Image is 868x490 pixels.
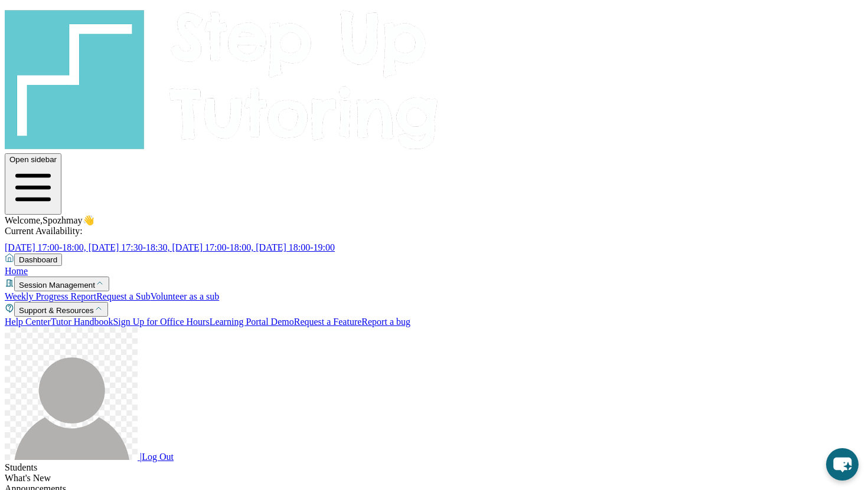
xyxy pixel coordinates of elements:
[210,317,294,327] a: Learning Portal Demo
[5,327,138,460] img: user-img
[14,254,62,266] button: Dashboard
[9,155,57,164] span: Open sidebar
[142,452,174,462] span: Log Out
[5,242,335,252] span: [DATE] 17:00-18:00, [DATE] 17:30-18:30, [DATE] 17:00-18:00, [DATE] 18:00-19:00
[151,291,220,301] a: Volunteer as a sub
[5,291,96,301] a: Weekly Progress Report
[5,452,174,462] a: |Log Out
[14,277,109,291] button: Session Management
[826,448,859,481] button: chat-button
[5,266,28,276] a: Home
[5,153,61,215] button: Open sidebar
[5,5,439,151] img: logo
[5,473,863,484] div: What's New
[361,317,410,327] a: Report a bug
[5,242,349,252] a: [DATE] 17:00-18:00, [DATE] 17:30-18:30, [DATE] 17:00-18:00, [DATE] 18:00-19:00
[5,317,51,327] a: Help Center
[96,291,151,301] a: Request a Sub
[140,452,142,462] span: |
[51,317,113,327] a: Tutor Handbook
[19,255,57,264] span: Dashboard
[294,317,362,327] a: Request a Feature
[19,306,94,315] span: Support & Resources
[113,317,209,327] a: Sign Up for Office Hours
[5,462,863,473] div: Students
[5,226,83,236] span: Current Availability:
[14,302,108,317] button: Support & Resources
[5,215,94,225] span: Welcome, Spozhmay 👋
[19,281,95,290] span: Session Management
